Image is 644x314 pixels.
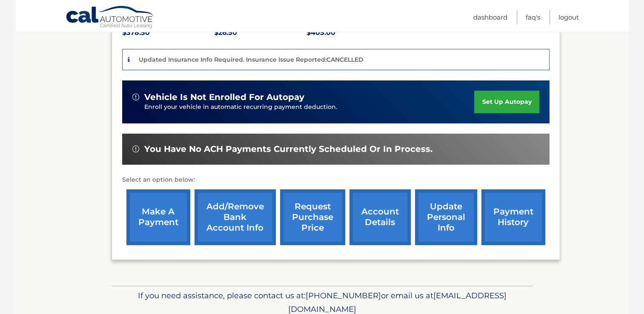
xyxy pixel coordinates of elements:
[195,189,276,245] a: Add/Remove bank account info
[139,56,364,63] p: Updated Insurance Info Required. Insurance Issue Reported:CANCELLED
[144,144,432,154] span: You have no ACH payments currently scheduled or in process.
[132,146,139,152] img: alert-white.svg
[214,27,306,39] p: $26.50
[144,103,475,112] p: Enroll your vehicle in automatic recurring payment deduction.
[280,189,345,245] a: request purchase price
[474,91,539,113] a: set up autopay
[349,189,411,245] a: account details
[306,291,381,300] span: [PHONE_NUMBER]
[415,189,477,245] a: update personal info
[122,27,215,39] p: $378.50
[122,175,550,185] p: Select an option below:
[132,94,139,100] img: alert-white.svg
[558,10,579,24] a: Logout
[66,6,155,30] a: Cal Automotive
[526,10,540,24] a: FAQ's
[126,189,190,245] a: make a payment
[473,10,507,24] a: Dashboard
[481,189,545,245] a: payment history
[306,27,399,39] p: $405.00
[144,92,304,103] span: vehicle is not enrolled for autopay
